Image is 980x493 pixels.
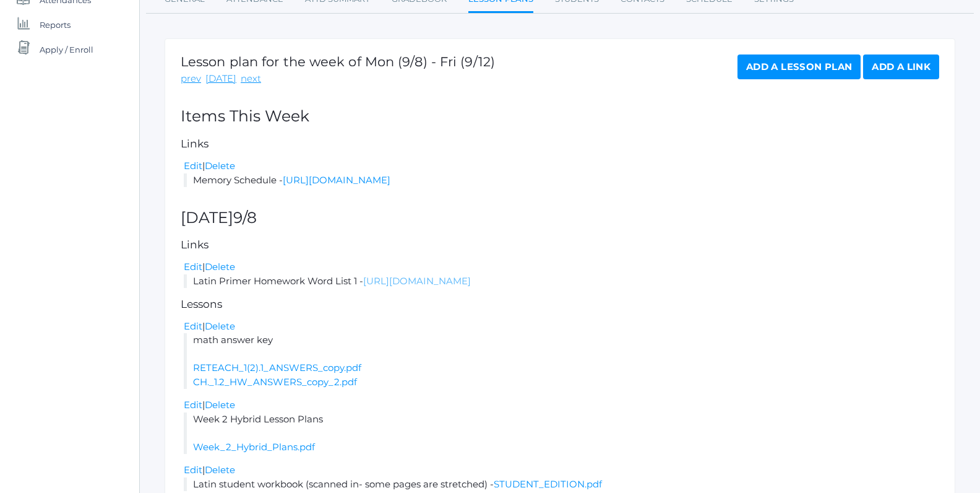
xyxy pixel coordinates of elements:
h5: Links [181,239,939,251]
a: Edit [184,320,202,332]
a: prev [181,72,201,86]
a: Delete [205,320,235,332]
h2: [DATE] [181,209,939,227]
a: next [241,72,261,86]
a: Delete [205,464,235,476]
a: Edit [184,160,202,172]
a: Delete [205,160,235,172]
a: CH._1.2_HW_ANSWERS_copy_2.pdf [193,376,357,388]
a: Edit [184,464,202,476]
a: Edit [184,399,202,411]
h5: Lessons [181,299,939,310]
a: Delete [205,261,235,273]
a: STUDENT_EDITION.pdf [494,478,602,490]
li: Week 2 Hybrid Lesson Plans [184,412,939,455]
h1: Lesson plan for the week of Mon (9/8) - Fri (9/12) [181,55,495,69]
div: | [184,320,939,334]
a: Edit [184,261,202,273]
div: | [184,463,939,478]
li: math answer key [184,333,939,389]
span: 9/8 [233,208,257,227]
span: Apply / Enroll [40,37,93,62]
li: Latin student workbook (scanned in- some pages are stretched) - [184,478,939,492]
a: Add a Link [863,55,939,79]
a: [URL][DOMAIN_NAME] [283,174,390,186]
div: | [184,398,939,412]
span: Reports [40,12,71,37]
a: Delete [205,399,235,411]
h2: Items This Week [181,108,939,125]
div: | [184,159,939,173]
h5: Links [181,138,939,150]
a: [URL][DOMAIN_NAME] [363,275,471,287]
div: | [184,260,939,274]
li: Latin Primer Homework Word List 1 - [184,274,939,289]
a: [DATE] [205,72,236,86]
a: Add a Lesson Plan [737,55,861,79]
li: Memory Schedule - [184,173,939,188]
a: RETEACH_1(2).1_ANSWERS_copy.pdf [193,362,361,373]
a: Week_2_Hybrid_Plans.pdf [193,441,315,453]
